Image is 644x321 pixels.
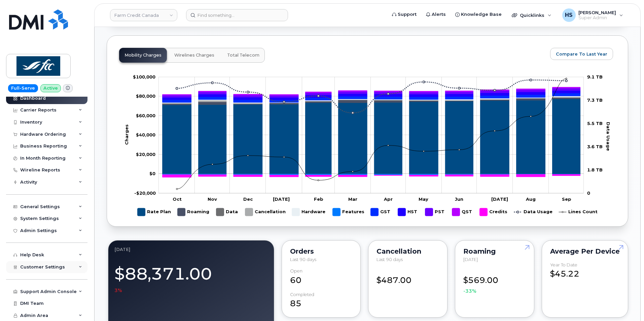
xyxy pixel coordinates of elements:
tspan: Dec [243,196,253,201]
tspan: Oct [173,196,182,201]
span: Last 90 days [290,257,316,262]
span: Last 90 days [377,257,403,262]
div: $88,371.00 [114,260,268,294]
tspan: 0 [587,190,590,195]
div: Roaming [463,249,526,254]
a: Farm Credit Canada [110,9,177,21]
g: Cancellation [245,205,286,219]
tspan: Sep [562,196,571,201]
g: QST [452,205,473,219]
div: $45.22 [550,262,620,280]
button: Compare To Last Year [550,48,613,60]
g: $0 [134,190,156,195]
span: 3% [114,287,122,294]
g: PST [425,205,445,219]
div: Open [290,268,302,274]
g: $0 [136,93,155,99]
g: Roaming [178,205,210,219]
g: Features [163,174,580,175]
input: Find something... [186,9,288,21]
tspan: 3.6 TB [587,143,603,149]
iframe: Messenger Launcher [615,292,639,316]
div: $569.00 [463,268,526,294]
span: -33% [463,288,476,294]
tspan: $80,000 [136,93,155,99]
g: Data [216,205,239,219]
tspan: $100,000 [133,74,155,79]
span: Wirelines Charges [174,53,214,58]
tspan: 7.3 TB [587,97,603,102]
div: 60 [290,268,353,286]
tspan: Mar [348,196,357,201]
span: [DATE] [463,257,478,262]
tspan: Apr [384,196,393,201]
span: [PERSON_NAME] [578,10,616,15]
a: Support [387,8,421,21]
g: Credits [480,205,507,219]
div: Year to Date [550,262,577,267]
div: Heather Space [558,8,628,22]
g: Rate Plan [138,205,171,219]
g: Rate Plan [163,99,580,174]
g: $0 [136,113,155,118]
g: $0 [136,151,155,157]
tspan: $40,000 [136,132,155,137]
g: Chart [124,74,615,218]
tspan: [DATE] [273,196,290,201]
g: Lines Count [559,205,598,219]
div: 85 [290,292,353,310]
g: $0 [136,132,155,137]
g: GST [163,93,580,102]
tspan: 5.5 TB [587,120,603,126]
div: Average per Device [550,249,620,254]
div: September 2025 [114,247,268,252]
span: Compare To Last Year [556,51,607,57]
tspan: 1.8 TB [587,167,603,172]
tspan: Charges [124,124,129,145]
g: Hardware [163,96,580,103]
g: GST [371,205,391,219]
div: $487.00 [377,268,439,286]
span: Alerts [432,11,446,18]
span: Total Telecom [227,53,259,58]
tspan: $60,000 [136,113,155,118]
span: HS [565,11,573,19]
tspan: Feb [314,196,323,201]
g: Legend [138,205,598,219]
tspan: 9.1 TB [587,74,603,79]
g: $0 [133,74,155,79]
g: HST [398,205,419,219]
span: Knowledge Base [461,11,502,18]
g: QST [163,87,580,95]
g: Credits [163,174,580,178]
g: Roaming [163,97,580,105]
tspan: -$20,000 [134,190,156,195]
tspan: Nov [208,196,217,201]
g: PST [163,88,580,97]
a: Alerts [421,8,451,21]
g: Hardware [292,205,326,219]
tspan: Data Usage [606,122,611,151]
tspan: May [419,196,428,201]
span: Support [398,11,417,18]
g: Features [333,205,364,219]
div: completed [290,292,314,297]
div: Orders [290,249,353,254]
g: Cancellation [163,97,580,104]
span: Super Admin [578,15,616,21]
tspan: [DATE] [491,196,508,201]
div: Cancellation [377,249,439,254]
g: Data Usage [514,205,552,219]
tspan: $20,000 [136,151,155,157]
span: Quicklinks [520,12,544,18]
a: Knowledge Base [451,8,506,21]
tspan: Aug [526,196,536,201]
div: Quicklinks [507,8,556,22]
tspan: $0 [149,171,155,176]
tspan: Jun [455,196,463,201]
g: HST [163,90,580,100]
